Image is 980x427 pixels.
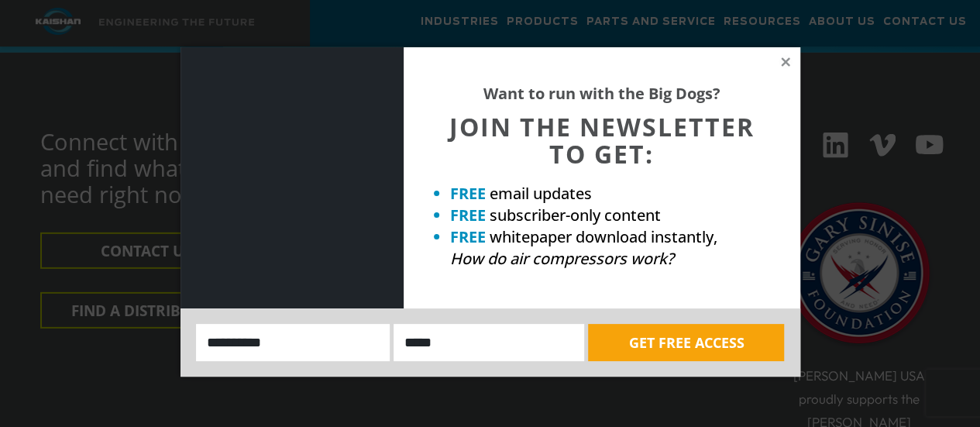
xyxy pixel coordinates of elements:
strong: Want to run with the Big Dogs? [483,83,720,104]
button: GET FREE ACCESS [588,324,784,361]
strong: FREE [450,226,486,247]
span: JOIN THE NEWSLETTER TO GET: [449,110,755,170]
strong: FREE [450,205,486,226]
span: email updates [490,183,592,204]
strong: FREE [450,183,486,204]
em: How do air compressors work? [450,248,674,269]
input: Name: [196,324,390,361]
button: Close [779,55,793,69]
span: whitepaper download instantly, [490,226,717,247]
span: subscriber-only content [490,205,661,226]
input: Email [394,324,584,361]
